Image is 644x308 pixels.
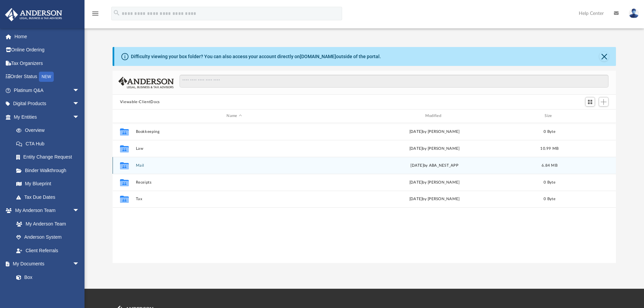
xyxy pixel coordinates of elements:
div: [DATE] by [PERSON_NAME] [336,128,533,135]
span: arrow_drop_down [73,257,86,271]
button: Mail [136,163,333,168]
div: Size [536,113,563,119]
span: arrow_drop_down [73,84,86,97]
img: Anderson Advisors Platinum Portal [3,8,64,21]
div: grid [113,123,616,263]
a: Digital Productsarrow_drop_down [5,97,90,111]
a: Tax Organizers [5,56,90,70]
div: [DATE] by [PERSON_NAME] [336,145,533,151]
button: Tax [136,197,333,201]
button: Viewable-ClientDocs [120,99,160,105]
a: Client Referrals [9,244,86,257]
div: id [116,113,133,119]
a: Overview [9,124,90,137]
span: 10.99 MB [540,146,558,150]
div: id [566,113,613,119]
a: Binder Walkthrough [9,164,90,177]
button: Add [599,97,609,106]
a: My Anderson Teamarrow_drop_down [5,204,86,217]
div: Name [135,113,333,119]
a: Order StatusNEW [5,70,90,84]
span: arrow_drop_down [73,204,86,218]
span: 6.84 MB [542,163,557,167]
div: NEW [39,72,54,82]
a: [DOMAIN_NAME] [300,54,336,59]
a: menu [91,13,99,18]
a: CTA Hub [9,137,90,150]
a: Online Ordering [5,43,90,57]
span: 0 Byte [544,129,555,133]
a: Home [5,30,90,43]
a: Box [9,270,83,284]
div: [DATE] by [PERSON_NAME] [336,179,533,185]
span: arrow_drop_down [73,110,86,124]
button: Bookkeeping [136,129,333,134]
a: My Entitiesarrow_drop_down [5,110,90,124]
a: My Anderson Team [9,217,83,231]
i: search [113,9,120,17]
button: Receipts [136,180,333,185]
div: Difficulty viewing your box folder? You can also access your account directly on outside of the p... [131,53,381,60]
input: Search files and folders [180,75,609,88]
a: Tax Due Dates [9,190,90,204]
a: Meeting Minutes [9,284,86,298]
div: [DATE] by ABA_NEST_APP [336,162,533,168]
a: Platinum Q&Aarrow_drop_down [5,84,90,97]
div: Modified [336,113,533,119]
i: menu [91,9,99,18]
a: Anderson System [9,231,86,244]
button: Law [136,146,333,151]
button: Switch to Grid View [585,97,595,106]
span: 0 Byte [544,197,555,201]
img: User Pic [629,8,639,18]
span: 0 Byte [544,180,555,184]
span: arrow_drop_down [73,97,86,111]
button: Close [599,52,609,61]
a: My Documentsarrow_drop_down [5,257,86,271]
a: My Blueprint [9,177,86,191]
a: Entity Change Request [9,150,90,164]
div: [DATE] by [PERSON_NAME] [336,196,533,202]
